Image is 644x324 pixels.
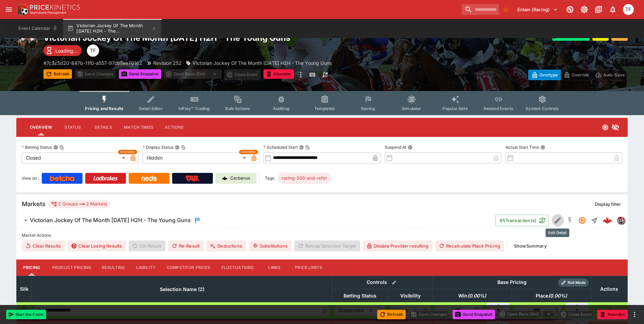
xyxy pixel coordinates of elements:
[314,106,335,111] span: Templates
[15,3,29,16] img: PriceKinetics Logo
[22,144,52,150] p: Betting Status
[548,292,567,300] em: ( 0.00 %)
[278,175,331,182] span: racing-500-and-refer
[47,259,96,276] button: Product Pricing
[336,292,384,300] span: Betting Status
[363,240,433,251] button: Disable Provider resulting
[59,145,64,150] button: Copy To Clipboard
[181,145,186,150] button: Copy To Clipboard
[597,310,628,317] span: Mark an event as closed and abandoned.
[592,3,605,16] button: Documentation
[17,276,32,302] th: Silk
[564,3,576,16] button: Connected to PK
[192,59,332,67] p: Victorian Jockey Of The Month [DATE] H2H - The Young Guns
[560,70,592,80] button: Override
[22,230,622,240] label: Market Actions
[14,19,62,38] button: Event Calendar
[617,217,625,224] img: pricekinetics
[16,214,495,227] button: Victorian Jockey Of The Month [DATE] H2H - The Young Guns
[118,119,159,136] button: Match Times
[263,144,298,150] p: Scheduled Start
[528,292,574,300] span: Place(0.00%)
[621,2,636,17] button: Tom Flynn
[505,144,539,150] p: Actual Start Time
[603,216,612,225] img: logo-cerberus--red.svg
[453,310,495,319] button: Send Snapshot
[484,106,513,111] span: Related Events
[241,150,256,154] span: Overridden
[216,259,259,276] button: Fluctuations
[22,200,45,208] h5: Markets
[63,19,161,38] button: Victorian Jockey Of The Month [DATE] H2H - The...
[43,59,142,67] p: Copy To Clipboard
[305,145,310,150] button: Copy To Clipboard
[297,69,305,80] button: more
[119,69,161,79] button: Send Snapshot
[510,240,551,251] button: ShowSummary
[159,119,189,136] button: Actions
[361,106,375,111] span: Racing
[408,145,412,150] button: Suspend At
[87,44,99,57] div: Tom Flynn
[249,240,292,251] button: Substitutions
[57,119,88,136] button: Status
[186,59,332,67] div: Victorian Jockey Of The Month Sept 2025 H2H - The Young Guns
[168,240,204,251] button: Re-Result
[164,69,222,79] div: split button
[528,70,561,80] button: Overtype
[16,33,38,54] img: horse_racing.png
[435,240,504,251] button: Recalculate Place Pricing
[216,173,256,184] a: Cerberus
[79,91,564,115] div: Event type filters
[30,217,191,224] h6: Victorian Jockey Of The Month [DATE] H2H - The Young Guns
[442,106,468,111] span: Popular Bets
[225,106,250,111] span: Bulk Actions
[377,310,406,319] button: Refresh
[290,259,328,276] button: Price Limits
[611,123,620,131] svg: Hidden
[131,259,161,276] button: Liability
[630,310,639,319] button: more
[498,309,555,319] div: split button
[263,70,294,77] span: Mark an event as closed and abandoned.
[185,176,200,181] img: TabNZ
[540,145,545,150] button: Actual Start Time
[451,292,494,300] span: Win(0.00%)
[68,240,126,251] button: Clear Losing Results
[578,216,586,224] svg: Suspended
[467,292,486,300] em: ( 0.00 %)
[592,70,628,80] button: Auto-Save
[161,259,216,276] button: Competitor Prices
[576,214,588,227] button: Suspended
[230,175,250,182] p: Cerberus
[495,215,549,226] button: 95Transaction(s)
[43,69,72,79] button: Refresh
[528,70,628,80] div: Start From
[152,285,212,293] span: Selection Name (2)
[50,176,74,181] img: Betcha
[85,106,124,111] span: Pricing and Results
[273,106,290,111] span: Auditing
[259,259,290,276] button: Links
[96,259,130,276] button: Resulting
[51,200,107,208] div: 2 Groups 2 Markets
[591,276,627,302] th: Actions
[143,144,173,150] p: Display Status
[30,11,67,14] img: Sportsbook Management
[55,47,77,54] p: Loading...
[603,216,612,225] div: 24ad5922-fa35-4f67-b3f9-05e3a2c1df9e
[617,216,625,224] div: pricekinetics
[299,145,304,150] button: Scheduled StartCopy To Clipboard
[462,4,499,15] input: search
[500,4,511,15] button: No Bookmarks
[332,276,433,289] th: Controls
[495,278,529,287] div: Base Pricing
[263,69,294,79] button: Abandon
[572,71,589,78] p: Override
[22,173,39,184] label: View on :
[53,145,58,150] button: Betting StatusCopy To Clipboard
[30,5,80,10] img: PriceKinetics
[607,3,619,16] button: Notifications
[129,240,165,251] span: Un-Result
[179,106,210,111] span: InPlay™ Trading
